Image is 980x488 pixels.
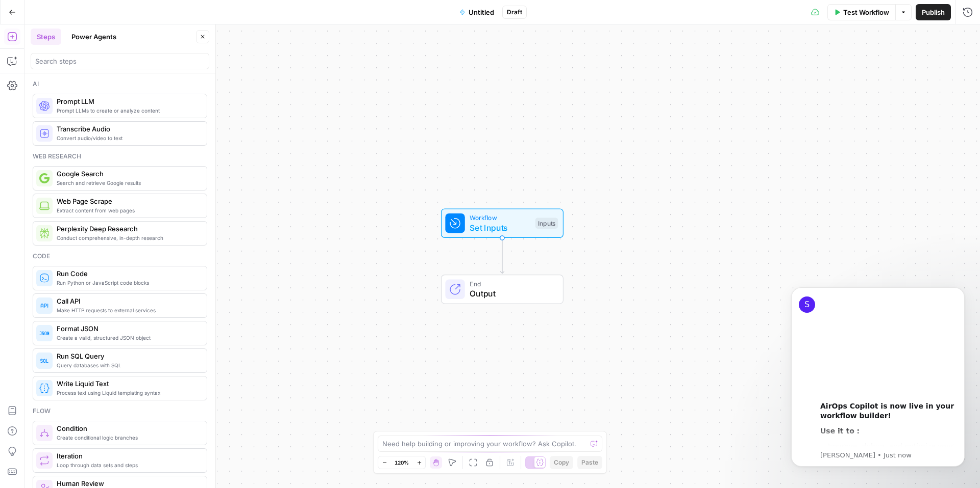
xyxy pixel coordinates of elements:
span: Extract content from web pages [57,206,199,214]
span: Prompt LLMs to create or analyze content [57,106,199,115]
span: Transcribe Audio [57,124,199,134]
span: Convert audio/video to text [57,134,199,142]
span: End [470,279,553,288]
span: Run Code [57,268,199,279]
div: Web research [33,152,207,161]
span: 120% [395,458,409,467]
div: WorkflowSet InputsInputs [407,208,597,238]
div: EndOutput [407,275,597,304]
span: Google Search [57,169,199,179]
span: Search and retrieve Google results [57,179,199,187]
span: Query databases with SQL [57,361,199,369]
span: Format JSON [57,323,199,334]
span: Copy [554,458,569,467]
span: Iteration [57,451,199,461]
span: Create a valid, structured JSON object [57,334,199,342]
button: Publish [916,4,951,20]
span: Test Workflow [843,7,889,17]
div: Code [33,252,207,261]
span: Make HTTP requests to external services [57,306,199,314]
div: Ai [33,79,207,89]
span: Publish [922,7,945,17]
span: Paste [581,458,598,467]
span: Set Inputs [470,222,530,234]
span: Perplexity Deep Research [57,224,199,234]
div: Flow [33,406,207,416]
button: Test Workflow [827,4,895,20]
span: Write Liquid Text [57,378,199,389]
span: Prompt LLM [57,96,199,106]
button: Paste [577,456,602,469]
span: Web Page Scrape [57,196,199,206]
span: Loop through data sets and steps [57,461,199,469]
span: Condition [57,423,199,433]
input: Search steps [35,56,205,66]
div: Inputs [535,218,558,229]
button: Copy [550,456,573,469]
span: Workflow [470,213,530,223]
span: Run SQL Query [57,351,199,361]
span: Call API [57,296,199,306]
button: Untitled [453,4,500,20]
span: Untitled [469,7,494,17]
span: Run Python or JavaScript code blocks [57,279,199,287]
span: Output [470,287,553,300]
iframe: Intercom notifications message [776,272,980,483]
span: Conduct comprehensive, in-depth research [57,234,199,242]
span: Draft [507,8,522,17]
span: Process text using Liquid templating syntax [57,389,199,397]
g: Edge from start to end [500,238,504,274]
span: Create conditional logic branches [57,433,199,442]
